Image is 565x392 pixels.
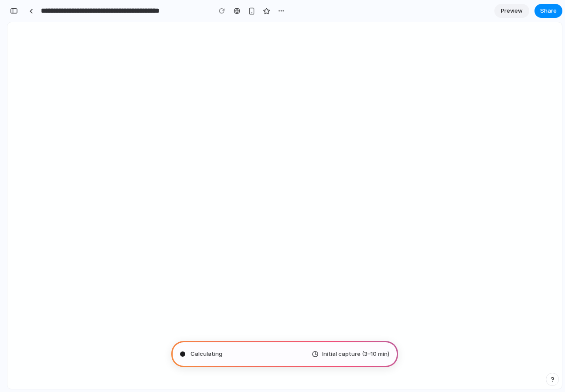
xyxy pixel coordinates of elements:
span: Preview [501,7,523,15]
span: Share [540,7,557,15]
span: Initial capture (3–10 min) [322,350,389,358]
button: Share [534,4,562,18]
a: Preview [494,4,529,18]
span: Calculating [191,350,222,358]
